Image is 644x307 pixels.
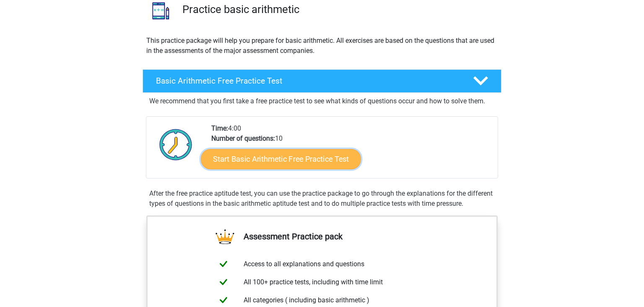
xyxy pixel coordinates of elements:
a: Basic Arithmetic Free Practice Test [139,69,505,93]
b: Time: [211,124,228,132]
p: We recommend that you first take a free practice test to see what kinds of questions occur and ho... [149,96,495,106]
a: Start Basic Arithmetic Free Practice Test [201,149,361,169]
div: 4:00 10 [205,123,497,178]
h3: Practice basic arithmetic [182,3,495,16]
div: After the free practice aptitude test, you can use the practice package to go through the explana... [146,189,498,209]
b: Number of questions: [211,134,275,142]
p: This practice package will help you prepare for basic arithmetic. All exercises are based on the ... [146,36,498,56]
h4: Basic Arithmetic Free Practice Test [156,76,460,86]
img: Clock [155,123,197,165]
